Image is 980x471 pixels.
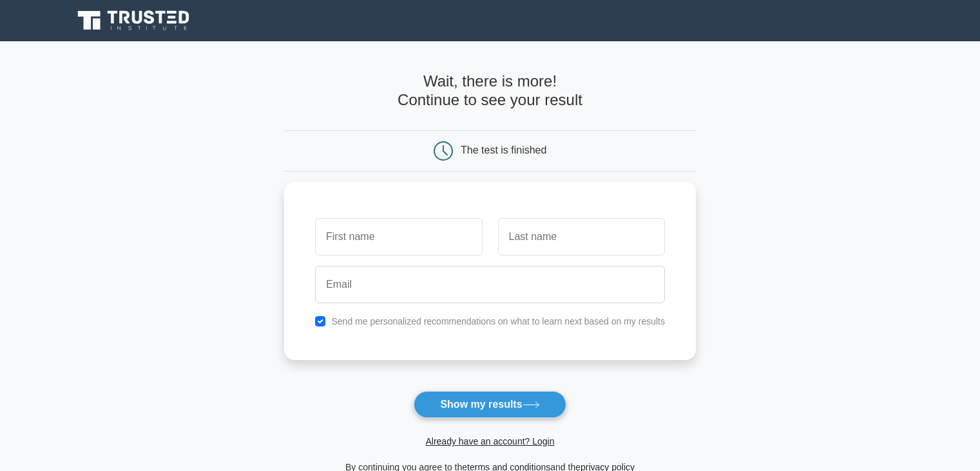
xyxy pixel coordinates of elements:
[425,436,554,446] a: Already have an account? Login
[331,316,665,326] label: Send me personalized recommendations on what to learn next based on my results
[284,72,696,110] h4: Wait, there is more! Continue to see your result
[498,218,665,256] input: Last name
[315,218,482,256] input: First name
[461,145,546,155] div: The test is finished
[414,391,566,418] button: Show my results
[315,266,665,303] input: Email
